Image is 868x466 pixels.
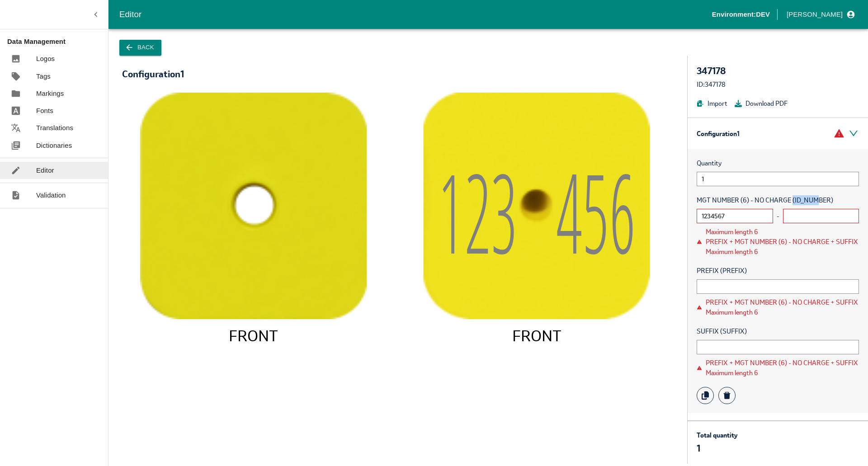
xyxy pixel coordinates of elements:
div: Configuration 1 [122,69,184,79]
div: PREFIX + MGT NUMBER (6) - NO CHARGE + SUFFIX Maximum length 6 [706,297,859,317]
span: SUFFIX (SUFFIX) [697,326,859,336]
p: Data Management [7,37,108,47]
tspan: FRONT [512,325,561,345]
div: PREFIX + MGT NUMBER (6) - NO CHARGE + SUFFIX Maximum length 6 [706,358,859,378]
p: Total quantity [697,430,737,440]
p: [PERSON_NAME] [787,9,843,19]
p: Fonts [36,106,53,116]
span: PREFIX (PREFIX) [697,266,859,276]
button: Download PDF [735,99,788,108]
div: PREFIX + MGT NUMBER (6) - NO CHARGE + SUFFIX Maximum length 6 [706,237,859,257]
p: 1 [697,442,737,455]
p: Editor [36,165,54,175]
p: Environment: DEV [712,9,770,19]
span: MGT NUMBER (6) - NO CHARGE (ID_NUMBER) [697,195,859,205]
p: Tags [36,71,51,81]
button: Import [697,99,727,108]
div: Editor [119,8,712,21]
p: Translations [36,123,73,133]
div: 347178 [697,65,859,77]
div: ID: 347178 [697,80,859,89]
button: profile [783,7,857,22]
tspan: 123 45 [438,136,609,285]
p: Dictionaries [36,141,72,151]
p: Logos [36,54,55,64]
div: Maximum length 6 [706,227,859,237]
span: - [777,211,779,221]
span: Quantity [697,158,859,168]
tspan: FRONT [229,325,278,345]
div: Configuration 1 [688,118,868,149]
button: Back [119,40,161,56]
tspan: 6 [609,136,636,285]
p: Validation [36,190,66,200]
p: Markings [36,89,64,99]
